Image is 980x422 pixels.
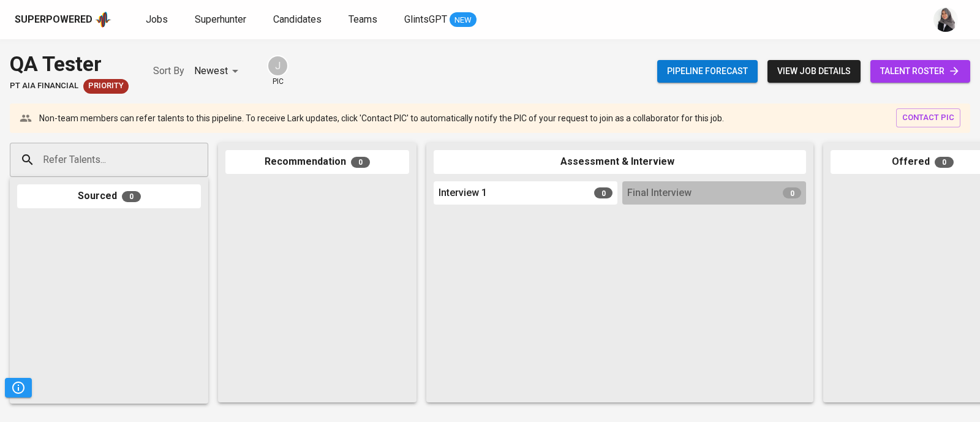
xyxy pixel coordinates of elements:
[351,157,370,168] span: 0
[777,64,851,79] span: view job details
[434,150,806,174] div: Assessment & Interview
[870,60,970,83] a: talent roster
[10,49,129,79] div: QA Tester
[146,12,170,28] a: Jobs
[273,13,322,25] span: Candidates
[450,14,477,26] span: NEW
[667,64,748,79] span: Pipeline forecast
[122,191,141,202] span: 0
[10,80,78,92] span: PT AIA FINANCIAL
[902,111,954,125] span: contact pic
[349,13,377,25] span: Teams
[404,13,447,25] span: GlintsGPT
[594,187,612,198] span: 0
[83,80,129,92] span: Priority
[194,60,243,83] div: Newest
[195,13,246,25] span: Superhunter
[17,184,201,208] div: Sourced
[225,150,409,174] div: Recommendation
[153,64,184,78] p: Sort By
[95,10,111,29] img: app logo
[273,12,324,28] a: Candidates
[83,79,129,94] div: New Job received from Demand Team
[195,12,249,28] a: Superhunter
[439,186,487,200] span: Interview 1
[39,112,724,124] p: Non-team members can refer talents to this pipeline. To receive Lark updates, click 'Contact PIC'...
[933,7,958,32] img: sinta.windasari@glints.com
[935,157,954,168] span: 0
[5,378,32,398] button: Pipeline Triggers
[267,55,288,77] div: J
[267,55,288,87] div: pic
[202,159,204,161] button: Open
[146,13,168,25] span: Jobs
[194,64,228,78] p: Newest
[404,12,477,28] a: GlintsGPT NEW
[783,187,801,198] span: 0
[15,13,92,27] div: Superpowered
[880,64,960,79] span: talent roster
[15,10,111,29] a: Superpoweredapp logo
[627,186,692,200] span: Final Interview
[896,108,960,127] button: contact pic
[657,60,758,83] button: Pipeline forecast
[767,60,861,83] button: view job details
[349,12,380,28] a: Teams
